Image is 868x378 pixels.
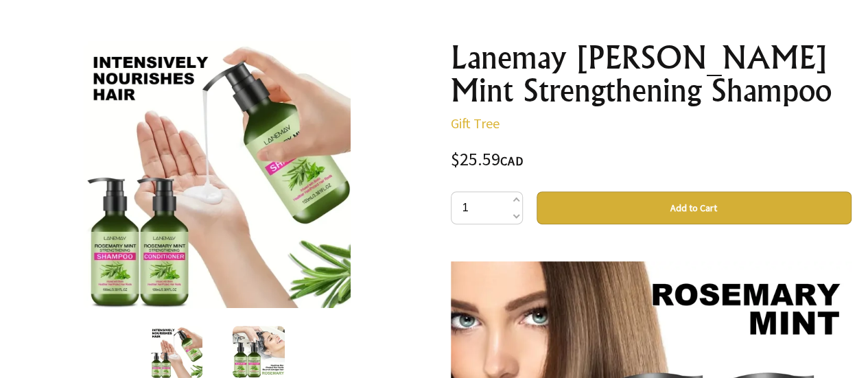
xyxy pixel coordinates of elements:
[84,41,351,308] img: Lanemay Rosemary Mint Strengthening Shampoo
[451,151,852,169] div: $25.59
[537,191,852,224] button: Add to Cart
[233,326,285,378] img: Lanemay Rosemary Mint Strengthening Shampoo
[451,115,500,132] a: Gift Tree
[150,326,202,378] img: Lanemay Rosemary Mint Strengthening Shampoo
[451,41,852,107] h1: Lanemay [PERSON_NAME] Mint Strengthening Shampoo
[500,153,524,169] span: CAD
